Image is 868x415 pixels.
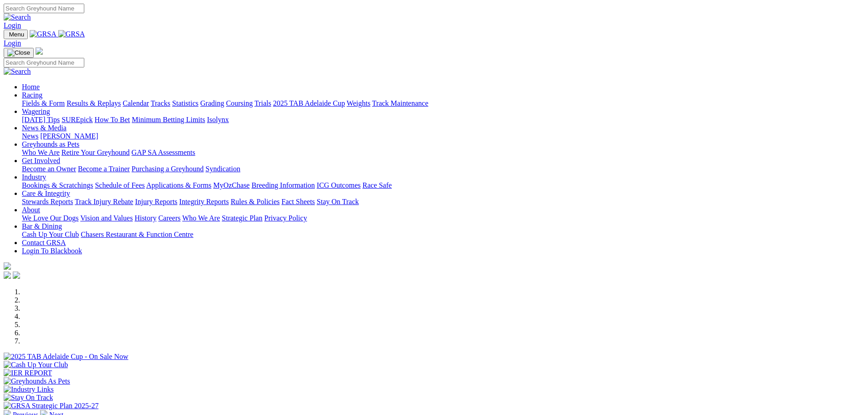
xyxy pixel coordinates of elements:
a: Isolynx [207,116,229,123]
span: Menu [9,31,24,38]
img: Industry Links [4,385,54,394]
img: GRSA [30,30,56,38]
a: GAP SA Assessments [132,149,195,156]
a: Vision and Values [80,214,133,222]
a: Who We Are [182,214,220,222]
a: Coursing [226,99,253,107]
a: Strategic Plan [222,214,262,222]
a: Industry [22,173,46,181]
a: History [134,214,156,222]
img: twitter.svg [13,272,20,279]
div: Get Involved [22,165,864,173]
a: Privacy Policy [264,214,307,222]
a: Integrity Reports [179,198,229,205]
a: SUREpick [62,116,92,123]
div: News & Media [22,132,864,140]
a: Become a Trainer [78,165,130,173]
a: Careers [158,214,180,222]
a: News & Media [22,124,67,132]
div: Wagering [22,116,864,124]
div: Greyhounds as Pets [22,149,864,157]
a: Schedule of Fees [95,181,144,189]
a: Trials [254,99,271,107]
a: Retire Your Greyhound [62,149,130,156]
img: Close [7,49,30,56]
input: Search [4,58,84,67]
a: We Love Our Dogs [22,214,78,222]
a: MyOzChase [213,181,250,189]
a: Track Injury Rebate [75,198,133,205]
img: Stay On Track [4,394,53,402]
a: Cash Up Your Club [22,231,79,238]
a: Bar & Dining [22,222,62,230]
a: Applications & Forms [146,181,211,189]
img: Cash Up Your Club [4,361,68,369]
img: Search [4,67,31,76]
a: Become an Owner [22,165,76,173]
a: How To Bet [95,116,130,123]
a: About [22,206,40,214]
a: Fields & Form [22,99,65,107]
a: Breeding Information [252,181,315,189]
img: logo-grsa-white.png [36,47,43,55]
a: Racing [22,91,42,99]
a: Chasers Restaurant & Function Centre [81,231,193,238]
a: Race Safe [362,181,391,189]
a: Statistics [172,99,199,107]
div: Racing [22,99,864,108]
a: Track Maintenance [372,99,428,107]
a: Weights [347,99,370,107]
a: 2025 TAB Adelaide Cup [273,99,345,107]
img: GRSA Strategic Plan 2025-27 [4,402,98,410]
div: Industry [22,181,864,190]
img: IER REPORT [4,369,52,377]
a: Tracks [151,99,170,107]
a: Fact Sheets [282,198,315,205]
a: Login [4,21,21,29]
div: Bar & Dining [22,231,864,239]
a: Get Involved [22,157,60,164]
a: [PERSON_NAME] [40,132,98,140]
a: Stewards Reports [22,198,73,205]
img: GRSA [58,30,85,38]
a: Care & Integrity [22,190,70,197]
a: Rules & Policies [231,198,280,205]
a: [DATE] Tips [22,116,60,123]
a: Login To Blackbook [22,247,82,255]
a: Results & Replays [67,99,121,107]
button: Toggle navigation [4,30,28,39]
a: Who We Are [22,149,60,156]
div: About [22,214,864,222]
a: Grading [200,99,224,107]
a: Minimum Betting Limits [132,116,205,123]
a: Calendar [123,99,149,107]
input: Search [4,4,84,13]
img: logo-grsa-white.png [4,262,11,270]
a: Contact GRSA [22,239,66,246]
a: Bookings & Scratchings [22,181,93,189]
a: Wagering [22,108,50,115]
a: Syndication [205,165,240,173]
img: Greyhounds As Pets [4,377,70,385]
button: Toggle navigation [4,48,34,58]
a: Greyhounds as Pets [22,140,79,148]
img: 2025 TAB Adelaide Cup - On Sale Now [4,353,128,361]
a: Home [22,83,40,91]
a: Purchasing a Greyhound [132,165,204,173]
div: Care & Integrity [22,198,864,206]
a: Injury Reports [135,198,177,205]
img: facebook.svg [4,272,11,279]
a: Stay On Track [317,198,359,205]
a: ICG Outcomes [317,181,360,189]
a: News [22,132,38,140]
img: Search [4,13,31,21]
a: Login [4,39,21,47]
